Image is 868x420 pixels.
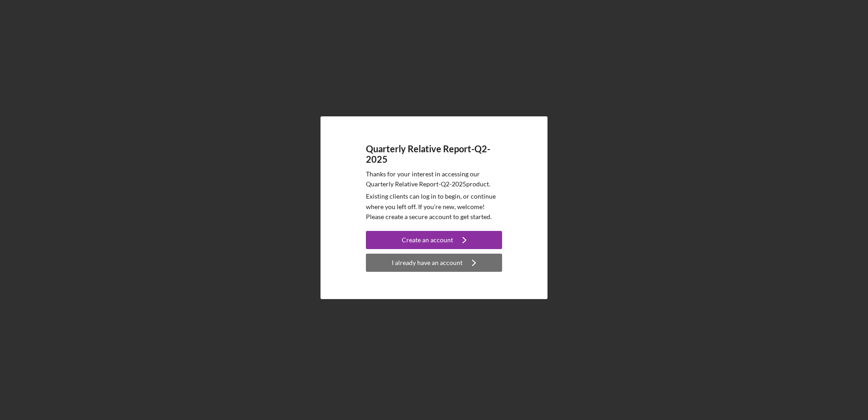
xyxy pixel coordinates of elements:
a: Create an account [366,231,502,251]
button: Create an account [366,231,502,249]
div: Create an account [402,231,453,249]
p: Thanks for your interest in accessing our Quarterly Relative Report-Q2-2025 product. [366,169,502,190]
h4: Quarterly Relative Report-Q2-2025 [366,144,502,165]
p: Existing clients can log in to begin, or continue where you left off. If you're new, welcome! Ple... [366,191,502,222]
div: I already have an account [392,254,463,272]
button: I already have an account [366,254,502,272]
